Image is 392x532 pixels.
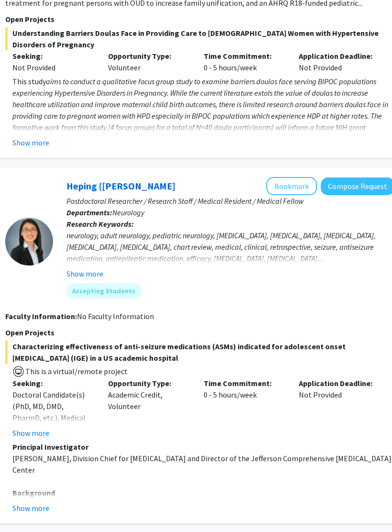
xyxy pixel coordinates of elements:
[196,377,292,439] div: 0 - 5 hours/week
[12,77,388,155] em: aims to conduct a qualitative focus group study to examine barriers doulas face serving BIPOC pop...
[101,50,196,73] div: Volunteer
[77,311,154,321] span: No Faculty Information
[7,489,41,525] iframe: Chat
[204,377,285,389] p: Time Commitment:
[108,377,189,389] p: Opportunity Type:
[12,427,49,439] button: Show more
[101,377,196,439] div: Academic Credit, Volunteer
[299,377,380,389] p: Application Deadline:
[5,311,77,321] b: Faculty Information:
[299,50,380,62] p: Application Deadline:
[12,377,94,389] p: Seeking:
[112,208,144,217] span: Neurology
[12,137,49,148] button: Show more
[66,268,103,279] button: Show more
[12,442,88,452] strong: Principal Investigator
[12,50,94,62] p: Seeking:
[66,180,175,192] a: Heping ([PERSON_NAME]
[12,488,55,498] strong: Background
[196,50,292,73] div: 0 - 5 hours/week
[204,50,285,62] p: Time Commitment:
[266,177,317,195] button: Add Heping (Ann) Sheng to Bookmarks
[108,50,189,62] p: Opportunity Type:
[292,50,387,73] div: Not Provided
[12,62,94,73] div: Not Provided
[66,219,134,229] b: Research Keywords:
[292,377,387,439] div: Not Provided
[24,366,128,376] span: This is a virtual/remote project
[66,283,141,299] mat-chip: Accepting Students
[66,208,112,217] b: Departments:
[12,389,94,446] div: Doctoral Candidate(s) (PhD, MD, DMD, PharmD, etc.), Medical Resident(s) / Medical Fellow(s)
